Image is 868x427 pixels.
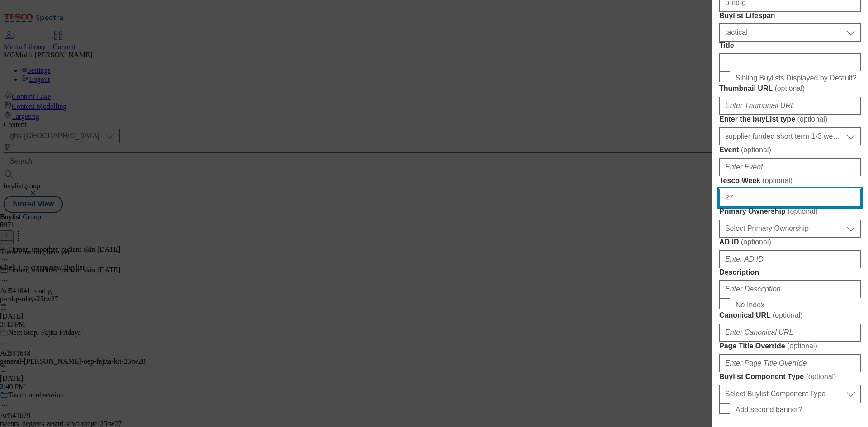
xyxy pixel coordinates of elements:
[806,373,836,380] span: ( optional )
[719,354,861,372] input: Enter Page Title Override
[719,207,861,216] label: Primary Ownership
[719,189,861,207] input: Enter Tesco Week
[787,342,817,350] span: ( optional )
[719,342,861,351] label: Page Title Override
[774,84,805,92] span: ( optional )
[773,311,803,319] span: ( optional )
[736,301,764,309] span: No Index
[719,145,861,155] label: Event
[719,250,861,268] input: Enter AD ID
[719,158,861,176] input: Enter Event
[719,97,861,115] input: Enter Thumbnail URL
[719,84,861,93] label: Thumbnail URL
[719,42,861,50] label: Title
[741,146,771,154] span: ( optional )
[719,53,861,71] input: Enter Title
[736,74,857,82] span: Sibling Buylists Displayed by Default?
[788,207,818,215] span: ( optional )
[719,12,861,20] label: Buylist Lifespan
[762,177,793,184] span: ( optional )
[719,268,861,277] label: Description
[719,311,861,320] label: Canonical URL
[719,324,861,342] input: Enter Canonical URL
[719,176,861,185] label: Tesco Week
[719,372,861,381] label: Buylist Component Type
[719,115,861,124] label: Enter the buyList type
[719,280,861,298] input: Enter Description
[741,238,771,246] span: ( optional )
[797,115,827,123] span: ( optional )
[736,406,802,414] span: Add second banner?
[719,238,861,247] label: AD ID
